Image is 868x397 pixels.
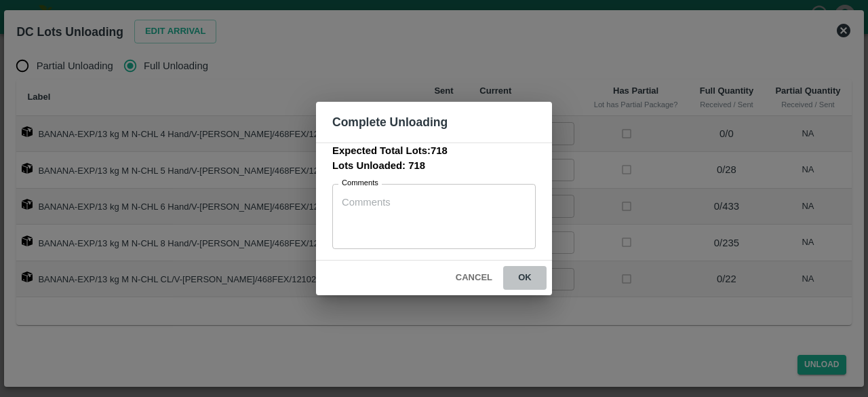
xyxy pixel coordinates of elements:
button: Cancel [450,266,498,290]
b: Lots Unloaded: 718 [332,160,425,171]
b: Expected Total Lots: 718 [332,145,448,156]
label: Comments [342,178,378,189]
b: Complete Unloading [332,115,448,129]
button: ok [503,266,547,290]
